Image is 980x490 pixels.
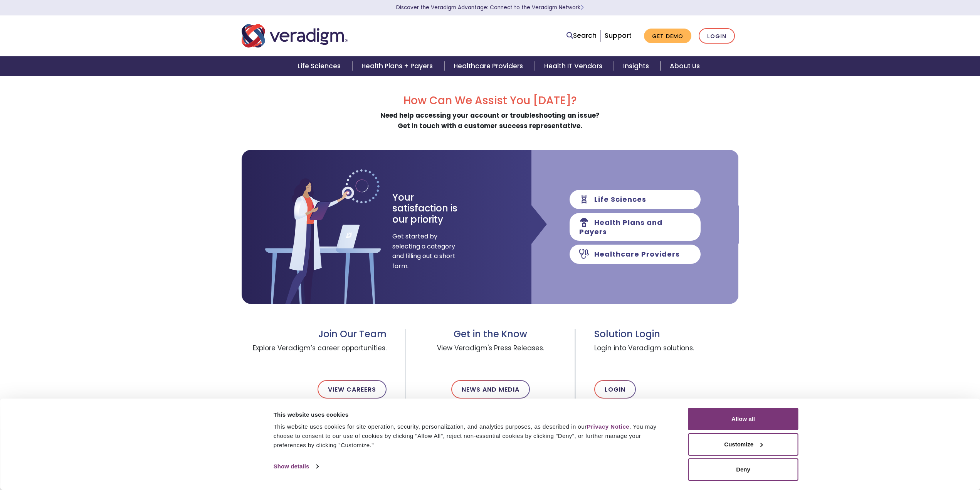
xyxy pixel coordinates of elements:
a: Get Demo [644,29,691,44]
img: Veradigm logo [242,23,348,49]
button: Allow all [688,408,798,430]
a: Insights [614,56,661,76]
a: Privacy Notice [587,423,629,430]
h3: Your satisfaction is our priority [392,192,471,225]
span: Login into Veradigm solutions. [594,340,738,368]
a: News and Media [451,380,530,399]
div: This website uses cookies for site operation, security, personalization, and analytics purposes, ... [274,422,671,450]
a: Health Plans + Payers [352,56,444,76]
h2: How Can We Assist You [DATE]? [242,94,739,107]
a: Support [605,31,632,40]
a: Login [594,380,636,399]
h3: Solution Login [594,329,738,340]
a: Login [699,28,735,44]
button: Customize [688,433,798,456]
h3: Get in the Know [425,329,556,340]
button: Deny [688,458,798,481]
a: Life Sciences [288,56,352,76]
span: Learn More [580,4,584,11]
span: Explore Veradigm’s career opportunities. [242,340,387,368]
a: Search [566,30,597,41]
span: Get started by selecting a category and filling out a short form. [392,231,456,271]
span: View Veradigm's Press Releases. [425,340,556,368]
a: Healthcare Providers [444,56,535,76]
strong: Need help accessing your account or troubleshooting an issue? Get in touch with a customer succes... [380,111,600,130]
a: Health IT Vendors [535,56,614,76]
a: Discover the Veradigm Advantage: Connect to the Veradigm NetworkLearn More [396,4,584,11]
a: View Careers [318,380,387,399]
a: About Us [661,56,709,76]
div: This website uses cookies [274,410,671,419]
a: Show details [274,461,318,472]
h3: Join Our Team [242,329,387,340]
